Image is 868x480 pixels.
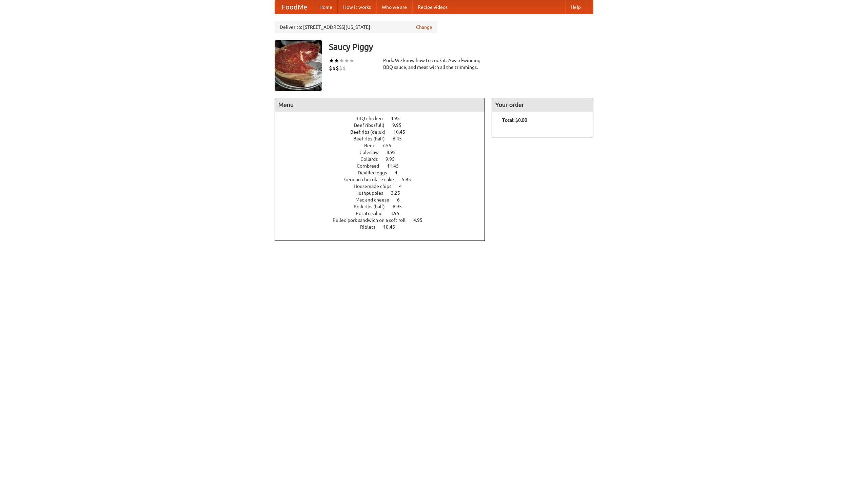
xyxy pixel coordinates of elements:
a: BBQ chicken 4.95 [355,116,412,121]
a: Change [416,24,432,31]
span: 8.95 [387,150,402,155]
img: angular.jpg [275,40,322,91]
li: $ [342,64,346,72]
span: Beef ribs (delux) [350,129,392,135]
li: $ [329,64,332,72]
span: Riblets [360,224,382,230]
a: Pork ribs (half) 6.95 [354,204,414,209]
li: $ [339,64,342,72]
span: 9.95 [386,156,401,162]
a: Who we are [376,0,412,14]
span: BBQ chicken [355,116,390,121]
span: 5.95 [402,177,418,182]
span: Pork ribs (half) [354,204,392,209]
span: 4 [395,170,404,175]
span: Devilled eggs [358,170,394,175]
a: Cornbread 11.45 [357,163,411,169]
span: Mac and cheese [355,197,396,203]
a: Beef ribs (full) 9.95 [354,122,414,128]
h4: Your order [492,98,593,112]
a: Collards 9.95 [360,156,407,162]
li: $ [336,64,339,72]
a: FoodMe [275,0,314,14]
li: $ [332,64,336,72]
span: 3.95 [390,211,406,216]
h4: Menu [275,98,485,112]
span: Pulled pork sandwich on a soft roll [333,217,412,223]
span: Cornbread [357,163,386,169]
a: Help [565,0,586,14]
div: Deliver to: [STREET_ADDRESS][US_STATE] [275,21,437,33]
a: Home [314,0,338,14]
span: Collards [360,156,384,162]
a: Riblets 10.45 [360,224,408,230]
a: German chocolate cake 5.95 [344,177,423,182]
a: Pulled pork sandwich on a soft roll 4.95 [333,217,435,223]
span: Potato salad [356,211,389,216]
a: Mac and cheese 6 [355,197,412,203]
span: 4.95 [413,217,429,223]
span: 7.55 [382,143,398,148]
a: How it works [338,0,376,14]
span: Housemade chips [354,184,398,189]
span: Beef ribs (half) [353,136,392,141]
li: ★ [344,57,349,64]
li: ★ [329,57,334,64]
h3: Saucy Piggy [329,40,593,54]
a: Hushpuppies 3.25 [355,190,413,196]
span: 10.45 [393,129,412,135]
span: 4 [399,184,409,189]
a: Housemade chips 4 [354,184,414,189]
li: ★ [349,57,354,64]
b: Total: $0.00 [502,117,527,123]
span: 11.45 [387,163,406,169]
span: Hushpuppies [355,190,390,196]
a: Coleslaw 8.95 [359,150,408,155]
a: Devilled eggs 4 [358,170,410,175]
a: Beef ribs (half) 6.45 [353,136,414,141]
span: German chocolate cake [344,177,401,182]
span: 6 [397,197,407,203]
a: Potato salad 3.95 [356,211,412,216]
a: Beef ribs (delux) 10.45 [350,129,418,135]
span: 6.45 [393,136,409,141]
span: 3.25 [391,190,407,196]
span: 9.95 [392,122,408,128]
span: Coleslaw [359,150,386,155]
span: 4.95 [391,116,407,121]
div: Pork. We know how to cook it. Award-winning BBQ sauce, and meat with all the trimmings. [383,57,485,71]
span: Beef ribs (full) [354,122,391,128]
a: Recipe videos [412,0,453,14]
span: 6.95 [393,204,409,209]
li: ★ [334,57,339,64]
span: Beer [364,143,381,148]
a: Beer 7.55 [364,143,404,148]
span: 10.45 [383,224,402,230]
li: ★ [339,57,344,64]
